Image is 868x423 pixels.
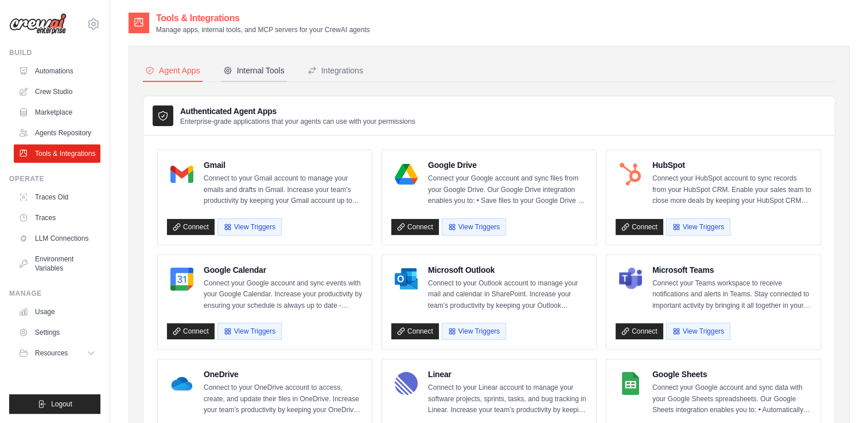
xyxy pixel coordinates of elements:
[14,323,100,342] a: Settings
[619,268,642,291] img: Microsoft Teams Logo
[14,124,100,142] a: Agents Repository
[14,209,100,227] a: Traces
[204,264,363,276] h4: Google Calendar
[391,323,439,339] a: Connect
[9,289,100,298] div: Manage
[156,25,370,34] p: Manage apps, internal tools, and MCP servers for your CrewAI agents
[652,369,811,380] h4: Google Sheets
[170,268,193,291] img: Google Calendar Logo
[217,323,282,340] button: View Triggers
[180,117,415,126] p: Enterprise-grade applications that your agents can use with your permissions
[9,394,100,414] button: Logout
[428,173,587,207] p: Connect your Google account and sync files from your Google Drive. Our Google Drive integration e...
[652,264,811,276] h4: Microsoft Teams
[204,159,363,171] h4: Gmail
[204,173,363,207] p: Connect to your Gmail account to manage your emails and drafts in Gmail. Increase your team’s pro...
[14,188,100,206] a: Traces Old
[14,250,100,277] a: Environment Variables
[666,323,730,340] button: View Triggers
[616,219,663,235] a: Connect
[14,144,100,163] a: Tools & Integrations
[14,62,100,80] a: Automations
[428,278,587,312] p: Connect to your Outlook account to manage your mail and calendar in SharePoint. Increase your tea...
[204,278,363,312] p: Connect your Google account and sync events with your Google Calendar. Increase your productivity...
[395,163,418,186] img: Google Drive Logo
[305,60,365,82] button: Integrations
[145,65,200,76] div: Agent Apps
[167,219,215,235] a: Connect
[619,372,642,395] img: Google Sheets Logo
[9,48,100,57] div: Build
[180,105,415,117] h3: Authenticated Agent Apps
[442,218,506,236] button: View Triggers
[652,382,811,416] p: Connect your Google account and sync data with your Google Sheets spreadsheets. Our Google Sheets...
[619,163,642,186] img: HubSpot Logo
[14,229,100,248] a: LLM Connections
[170,372,193,395] img: OneDrive Logo
[167,323,215,339] a: Connect
[204,369,363,380] h4: OneDrive
[666,218,730,236] button: View Triggers
[9,13,67,35] img: Logo
[652,159,811,171] h4: HubSpot
[652,173,811,207] p: Connect your HubSpot account to sync records from your HubSpot CRM. Enable your sales team to clo...
[221,60,287,82] button: Internal Tools
[428,264,587,276] h4: Microsoft Outlook
[616,323,663,339] a: Connect
[652,278,811,312] p: Connect your Teams workspace to receive notifications and alerts in Teams. Stay connected to impo...
[308,65,363,76] div: Integrations
[14,103,100,122] a: Marketplace
[14,83,100,101] a: Crew Studio
[35,348,68,358] span: Resources
[395,372,418,395] img: Linear Logo
[14,303,100,321] a: Usage
[143,60,203,82] button: Agent Apps
[170,163,193,186] img: Gmail Logo
[391,219,439,235] a: Connect
[51,399,72,409] span: Logout
[217,218,282,236] button: View Triggers
[204,382,363,416] p: Connect to your OneDrive account to access, create, and update their files in OneDrive. Increase ...
[428,382,587,416] p: Connect to your Linear account to manage your software projects, sprints, tasks, and bug tracking...
[442,323,506,340] button: View Triggers
[395,268,418,291] img: Microsoft Outlook Logo
[9,174,100,183] div: Operate
[156,11,370,25] h2: Tools & Integrations
[223,65,285,76] div: Internal Tools
[428,159,587,171] h4: Google Drive
[428,369,587,380] h4: Linear
[14,344,100,362] button: Resources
